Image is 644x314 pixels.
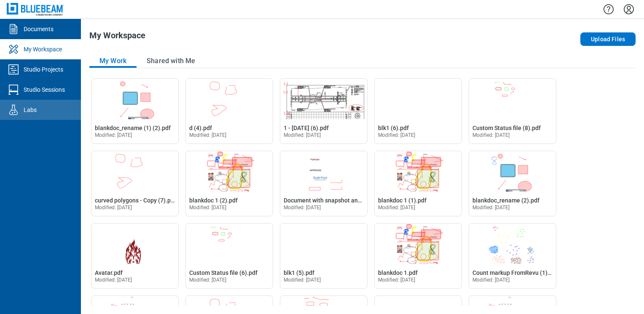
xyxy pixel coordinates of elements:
svg: Studio Projects [7,63,20,76]
div: Open blankdoc 1 (2).pdf in Editor [185,151,273,216]
span: Document with snapshot and stamp markup.pdf [284,197,411,204]
img: Document with snapshot and stamp markup.pdf [280,151,367,192]
img: blk1 (6).pdf [375,79,462,119]
img: Custom Status file (6).pdf [186,224,273,264]
span: blk1 (6).pdf [378,125,409,131]
span: Modified: [DATE] [189,205,227,210]
span: Modified: [DATE] [189,277,227,283]
div: Open Custom Status file (6).pdf in Editor [185,223,273,289]
img: blankdoc 1.pdf [375,224,462,264]
img: d (4).pdf [186,79,273,119]
div: Open Count markup FromRevu (1).pdf in Editor [469,223,556,289]
button: Shared with Me [137,54,205,68]
div: Open blankdoc 1 (1).pdf in Editor [374,151,462,216]
img: blankdoc_rename (1) (2).pdf [91,79,178,119]
span: curved polygons - Copy (7).pdf [95,197,176,204]
span: Modified: [DATE] [95,205,132,210]
div: Open Document with snapshot and stamp markup.pdf in Editor [280,151,368,216]
span: Modified: [DATE] [378,132,416,138]
span: Modified: [DATE] [284,205,321,210]
span: Modified: [DATE] [189,132,227,138]
button: My Work [89,54,137,68]
span: Modified: [DATE] [284,132,321,138]
span: blankdoc 1.pdf [378,269,418,276]
div: Labs [24,106,37,114]
svg: Documents [7,22,20,36]
div: Open blk1 (6).pdf in Editor [374,78,462,144]
svg: Labs [7,103,20,117]
span: 1 - [DATE] (6).pdf [284,125,329,131]
span: d (4).pdf [189,125,212,131]
span: blk1 (5).pdf [284,269,314,276]
span: Count markup FromRevu (1).pdf [472,269,558,276]
span: Custom Status file (6).pdf [189,269,258,276]
span: blankdoc 1 (2).pdf [189,197,238,204]
img: Custom Status file (8).pdf [469,79,556,119]
span: Avatar.pdf [95,269,123,276]
span: Modified: [DATE] [95,132,132,138]
div: Open d (4).pdf in Editor [185,78,273,144]
div: My Workspace [24,45,62,53]
img: 1 - 12.7.2020 (6).pdf [280,79,367,119]
span: blankdoc_rename (2).pdf [472,197,539,204]
span: Modified: [DATE] [95,277,132,283]
div: Open Avatar.pdf in Editor [91,223,179,289]
div: Open blk1 (5).pdf in Editor [280,223,368,289]
div: Documents [24,25,54,33]
h1: My Workspace [89,31,145,44]
img: curved polygons - Copy (7).pdf [91,151,178,192]
img: Count markup FromRevu (1).pdf [469,224,556,264]
span: Custom Status file (8).pdf [472,125,541,131]
span: Modified: [DATE] [472,205,510,210]
div: Open blankdoc_rename (1) (2).pdf in Editor [91,78,179,144]
svg: Studio Sessions [7,83,20,96]
img: blk1 (5).pdf [280,224,367,264]
span: blankdoc_rename (1) (2).pdf [95,125,171,131]
div: Open blankdoc 1.pdf in Editor [374,223,462,289]
span: blankdoc 1 (1).pdf [378,197,427,204]
svg: My Workspace [7,43,20,56]
span: Modified: [DATE] [378,205,416,210]
span: Modified: [DATE] [378,277,416,283]
img: blankdoc 1 (1).pdf [375,151,462,192]
div: Open Custom Status file (8).pdf in Editor [469,78,556,144]
div: Open 1 - 12.7.2020 (6).pdf in Editor [280,78,368,144]
div: Studio Projects [24,65,63,74]
img: Avatar.pdf [91,224,178,264]
span: Modified: [DATE] [472,277,510,283]
div: Open curved polygons - Copy (7).pdf in Editor [91,151,179,216]
span: Modified: [DATE] [284,277,321,283]
span: Modified: [DATE] [472,132,510,138]
button: Upload Files [580,32,636,46]
button: Settings [622,2,636,16]
img: Bluebeam, Inc. [7,3,64,15]
img: blankdoc 1 (2).pdf [186,151,273,192]
div: Open blankdoc_rename (2).pdf in Editor [469,151,556,216]
div: Studio Sessions [24,85,65,94]
img: blankdoc_rename (2).pdf [469,151,556,192]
